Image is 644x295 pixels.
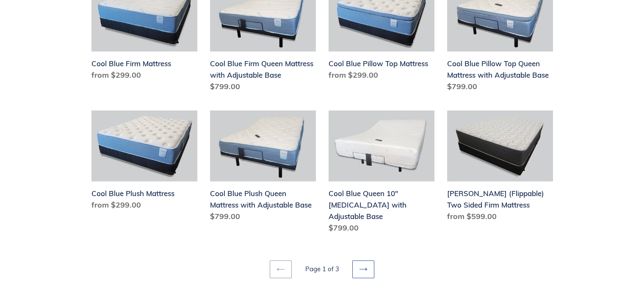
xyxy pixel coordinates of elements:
[91,110,197,214] a: Cool Blue Plush Mattress
[329,110,434,237] a: Cool Blue Queen 10" Memory Foam with Adjustable Base
[293,264,351,274] li: Page 1 of 3
[447,110,553,225] a: Del Ray (Flippable) Two Sided Firm Mattress
[210,110,316,225] a: Cool Blue Plush Queen Mattress with Adjustable Base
